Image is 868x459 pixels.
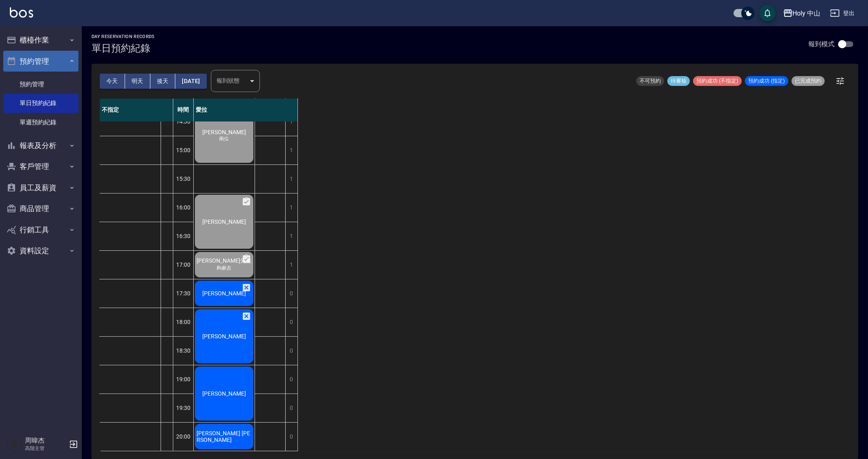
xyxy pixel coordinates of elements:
[285,193,298,222] div: 1
[150,74,176,89] button: 後天
[3,198,78,219] button: 商品管理
[92,43,155,54] h3: 單日預約紀錄
[175,74,206,89] button: [DATE]
[3,51,78,72] button: 預約管理
[173,308,194,336] div: 18:00
[285,279,298,308] div: 0
[7,436,23,452] img: Person
[173,422,194,451] div: 20:00
[3,75,78,94] a: 預約管理
[667,77,690,85] span: 待審核
[173,193,194,222] div: 16:00
[780,5,824,22] button: Holy 中山
[194,99,298,122] div: 愛拉
[92,34,155,39] h2: day Reservation records
[100,99,173,122] div: 不指定
[173,336,194,365] div: 18:30
[218,135,231,142] span: 兩位
[3,113,78,132] a: 單週預約紀錄
[195,257,253,265] span: [PERSON_NAME]先生
[201,290,248,297] span: [PERSON_NAME]
[3,156,78,177] button: 客戶管理
[173,279,194,308] div: 17:30
[173,222,194,250] div: 16:30
[285,394,298,422] div: 0
[173,136,194,164] div: 15:00
[173,250,194,279] div: 17:00
[201,218,248,225] span: [PERSON_NAME]
[285,165,298,193] div: 1
[201,390,248,397] span: [PERSON_NAME]
[827,6,858,21] button: 登出
[636,77,664,85] span: 不可預約
[793,8,821,18] div: Holy 中山
[285,365,298,394] div: 0
[173,394,194,422] div: 19:30
[693,77,742,85] span: 預約成功 (不指定)
[25,436,67,445] h5: 周暐杰
[745,77,788,85] span: 預約成功 (指定)
[792,77,825,85] span: 已完成預約
[201,333,248,340] span: [PERSON_NAME]
[3,240,78,261] button: 資料設定
[195,430,253,443] span: [PERSON_NAME] [PERSON_NAME]
[173,107,194,136] div: 14:30
[285,136,298,164] div: 1
[3,29,78,51] button: 櫃檯作業
[100,74,125,89] button: 今天
[285,423,298,451] div: 0
[3,135,78,156] button: 報表及分析
[201,129,248,135] span: [PERSON_NAME]
[173,164,194,193] div: 15:30
[10,7,33,18] img: Logo
[759,5,776,21] button: save
[3,219,78,241] button: 行銷工具
[3,94,78,112] a: 單日預約紀錄
[125,74,150,89] button: 明天
[285,308,298,336] div: 0
[3,177,78,198] button: 員工及薪資
[285,337,298,365] div: 0
[285,251,298,279] div: 1
[285,108,298,136] div: 1
[285,222,298,250] div: 1
[215,265,233,272] span: 夠麻吉
[173,99,194,122] div: 時間
[25,445,67,452] p: 高階主管
[808,40,834,48] p: 報到模式
[173,365,194,394] div: 19:00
